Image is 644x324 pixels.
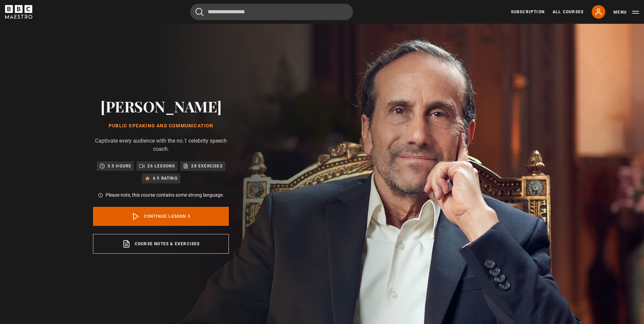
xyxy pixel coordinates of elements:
h1: Public Speaking and Communication [93,123,229,129]
p: 4.9 rating [153,175,178,182]
a: Course notes & exercises [93,234,229,254]
input: Search [190,4,353,20]
a: Subscription [511,9,545,15]
p: 28 exercises [191,163,222,169]
p: Please note, this course contains some strong language. [106,192,224,199]
button: Toggle navigation [613,9,639,16]
button: Submit the search query [196,8,204,16]
a: Continue lesson 5 [93,207,229,226]
p: 5.5 hours [108,163,131,169]
a: All Courses [553,9,584,15]
p: 26 lessons [147,163,175,169]
p: Captivate every audience with the no.1 celebrity speech coach. [93,137,229,153]
svg: BBC Maestro [5,5,32,19]
h2: [PERSON_NAME] [93,97,229,115]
